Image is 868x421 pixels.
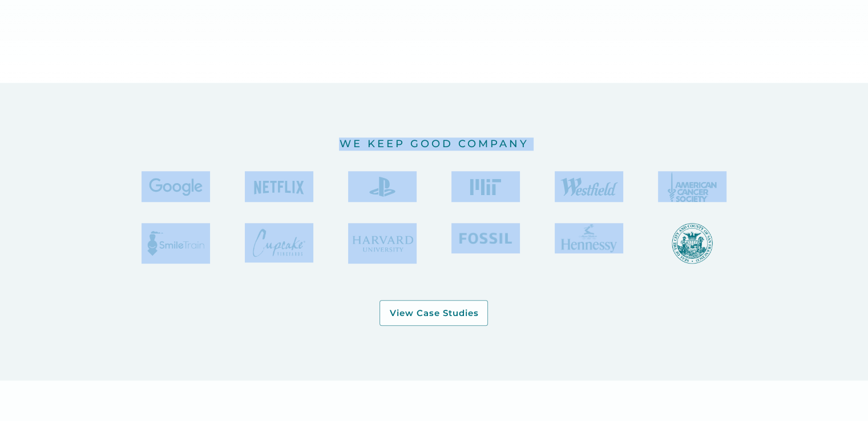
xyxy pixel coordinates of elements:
[245,223,313,262] img: cursive writing that says cupcake wines
[658,223,726,264] img: a seal for the city of san francisco
[658,171,726,202] img: American Cancer Society Logo
[245,171,313,202] img: Netflix logo
[451,171,520,202] img: MIT logo
[555,223,623,253] img: Hennessy Logo
[348,223,417,264] img: collegiate text
[451,223,520,253] img: Fossil Logo
[339,137,528,151] h2: we keep good company
[555,171,623,202] img: Westfield Logo
[142,171,210,202] img: Google logo
[389,307,478,319] div: View Case Studies
[380,300,488,326] a: View Case Studies
[142,223,210,264] img: blue train
[348,171,417,202] img: Playstation logo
